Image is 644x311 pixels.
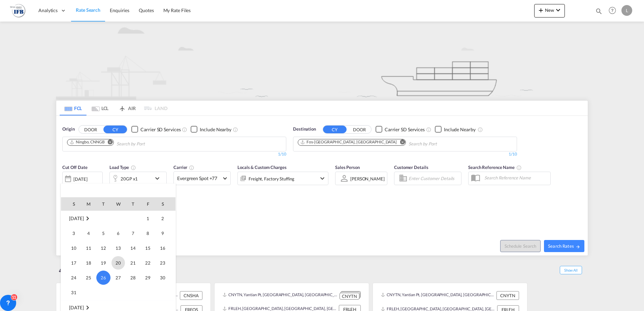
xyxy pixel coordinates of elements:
[97,256,110,270] span: 19
[61,285,81,300] td: Sunday August 31 2025
[140,211,155,226] td: Friday August 1 2025
[111,227,125,240] span: 6
[155,197,175,211] th: S
[61,226,175,241] tr: Week 2
[61,211,175,226] tr: Week 1
[141,241,155,255] span: 15
[140,197,155,211] th: F
[111,255,126,270] td: Wednesday August 20 2025
[155,241,175,255] td: Saturday August 16 2025
[126,241,140,255] td: Thursday August 14 2025
[111,226,126,241] td: Wednesday August 6 2025
[140,226,155,241] td: Friday August 8 2025
[156,227,169,240] span: 9
[61,255,81,270] td: Sunday August 17 2025
[67,271,80,284] span: 24
[126,241,140,255] span: 14
[155,226,175,241] td: Saturday August 9 2025
[67,227,80,240] span: 3
[126,197,140,211] th: T
[111,270,126,285] td: Wednesday August 27 2025
[61,226,81,241] td: Sunday August 3 2025
[140,255,155,270] td: Friday August 22 2025
[82,271,95,284] span: 25
[155,211,175,226] td: Saturday August 2 2025
[140,241,155,255] td: Friday August 15 2025
[111,256,125,270] span: 20
[111,197,126,211] th: W
[96,197,111,211] th: T
[96,271,110,285] span: 26
[67,241,80,255] span: 10
[140,270,155,285] td: Friday August 29 2025
[81,241,96,255] td: Monday August 11 2025
[61,255,175,270] tr: Week 4
[111,241,126,255] td: Wednesday August 13 2025
[141,212,155,225] span: 1
[111,241,125,255] span: 13
[97,227,110,240] span: 5
[82,256,95,270] span: 18
[126,227,140,240] span: 7
[82,241,95,255] span: 11
[61,241,81,255] td: Sunday August 10 2025
[61,270,175,285] tr: Week 5
[81,197,96,211] th: M
[81,226,96,241] td: Monday August 4 2025
[61,285,175,300] tr: Week 6
[96,241,111,255] td: Tuesday August 12 2025
[126,226,140,241] td: Thursday August 7 2025
[155,255,175,270] td: Saturday August 23 2025
[156,271,169,284] span: 30
[96,255,111,270] td: Tuesday August 19 2025
[81,255,96,270] td: Monday August 18 2025
[126,256,140,270] span: 21
[126,271,140,284] span: 28
[126,255,140,270] td: Thursday August 21 2025
[155,270,175,285] td: Saturday August 30 2025
[141,271,155,284] span: 29
[96,226,111,241] td: Tuesday August 5 2025
[81,270,96,285] td: Monday August 25 2025
[69,305,84,310] span: [DATE]
[97,241,110,255] span: 12
[141,256,155,270] span: 22
[111,271,125,284] span: 27
[67,286,80,299] span: 31
[156,256,169,270] span: 23
[82,227,95,240] span: 4
[69,215,84,221] span: [DATE]
[61,241,175,255] tr: Week 3
[156,212,169,225] span: 2
[156,241,169,255] span: 16
[126,270,140,285] td: Thursday August 28 2025
[141,227,155,240] span: 8
[61,197,81,211] th: S
[96,270,111,285] td: Tuesday August 26 2025
[61,211,111,226] td: August 2025
[67,256,80,270] span: 17
[61,270,81,285] td: Sunday August 24 2025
